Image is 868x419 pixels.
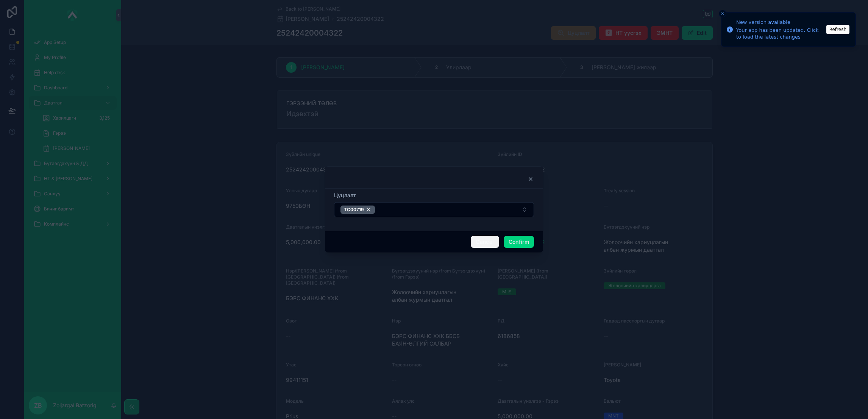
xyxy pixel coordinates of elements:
[504,236,534,248] button: Confirm
[344,207,364,213] span: TC00719
[736,19,824,26] div: New version available
[334,192,356,198] span: Цуцлалт
[340,206,375,214] button: Unselect 1091
[736,27,824,40] div: Your app has been updated. Click to load the latest changes
[334,202,534,217] button: Select Button
[719,10,726,17] button: Close toast
[826,25,849,34] button: Refresh
[471,236,499,248] button: Cancel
